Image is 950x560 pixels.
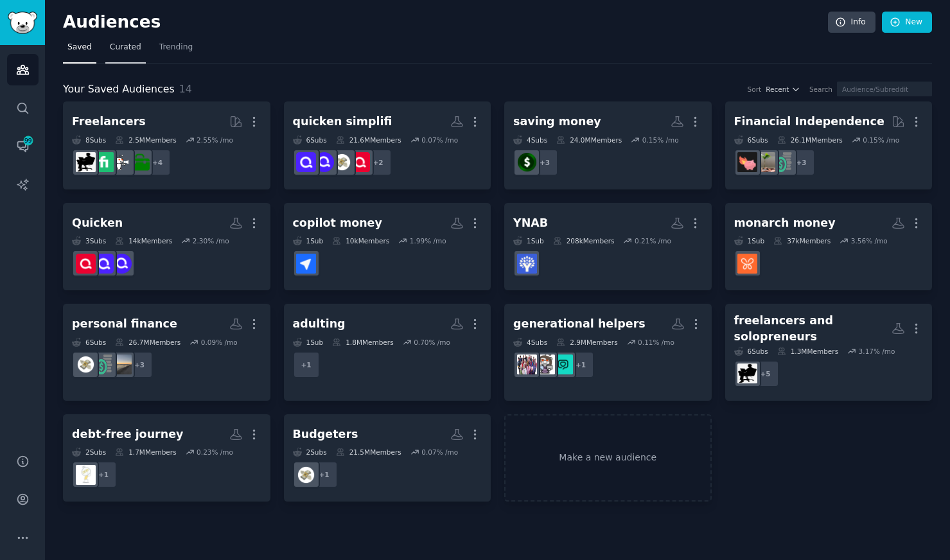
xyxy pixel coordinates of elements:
[76,152,96,172] img: Freelancers
[76,254,96,274] img: quicken
[94,254,114,274] img: simplifimoney
[94,152,114,172] img: Fiverr
[296,152,316,172] img: simplifimoney
[201,338,238,347] div: 0.09 % /mo
[336,448,401,457] div: 21.5M Members
[8,12,37,34] img: GummySearch logo
[130,152,150,172] img: forhire
[556,338,617,347] div: 2.9M Members
[553,354,573,374] img: Mommit
[777,347,838,356] div: 1.3M Members
[504,101,712,189] a: saving money4Subs24.0MMembers0.15% /mo+3Money
[293,316,346,332] div: adulting
[725,203,933,291] a: monarch money1Sub37kMembers3.56% /moMonarchMoney
[535,354,555,374] img: workingmoms
[734,114,884,130] div: Financial Independence
[734,136,768,144] div: 6 Sub s
[284,203,491,291] a: copilot money1Sub10kMembers1.99% /mocopilotmoney
[155,37,197,64] a: Trending
[777,136,843,144] div: 26.1M Members
[734,313,892,344] div: freelancers and solopreneurs
[63,414,270,502] a: debt-free journey2Subs1.7MMembers0.23% /mo+1DebtAdvice
[144,149,171,176] div: + 4
[828,12,875,33] a: Info
[837,82,932,96] input: Audience/Subreddit
[293,448,327,457] div: 2 Sub s
[788,149,815,176] div: + 3
[90,461,117,488] div: + 1
[336,136,401,144] div: 21.6M Members
[513,316,646,332] div: generational helpers
[752,360,779,387] div: + 5
[284,101,491,189] a: quicken simplifi6Subs21.6MMembers0.07% /mo+2quickenbudgetQuickenOfficialsimplifimoney
[72,236,106,245] div: 3 Sub s
[293,215,382,231] div: copilot money
[859,347,895,356] div: 3.17 % /mo
[293,338,324,347] div: 1 Sub
[67,42,92,53] span: Saved
[112,152,132,172] img: freelance_forhire
[159,42,193,53] span: Trending
[755,152,775,172] img: Fire
[293,351,320,378] div: + 1
[284,414,491,502] a: Budgeters2Subs21.5MMembers0.07% /mo+1budget
[63,304,270,401] a: personal finance6Subs26.7MMembers0.09% /mo+3retirementFinancialPlanningbudget
[63,12,828,33] h2: Audiences
[410,236,446,245] div: 1.99 % /mo
[115,236,172,245] div: 14k Members
[296,465,316,485] img: budget
[112,254,132,274] img: QuickenOfficial
[105,37,146,64] a: Curated
[809,85,832,94] div: Search
[193,236,229,245] div: 2.30 % /mo
[863,136,899,144] div: 0.15 % /mo
[94,354,114,374] img: FinancialPlanning
[72,448,106,457] div: 2 Sub s
[7,130,39,162] a: 99
[197,136,233,144] div: 2.55 % /mo
[63,82,175,98] span: Your Saved Audiences
[773,152,793,172] img: FinancialPlanning
[504,414,712,502] a: Make a new audience
[63,37,96,64] a: Saved
[737,254,757,274] img: MonarchMoney
[513,236,544,245] div: 1 Sub
[332,152,352,172] img: budget
[63,203,270,291] a: Quicken3Subs14kMembers2.30% /moQuickenOfficialsimplifimoneyquicken
[513,215,548,231] div: YNAB
[311,461,338,488] div: + 1
[734,347,768,356] div: 6 Sub s
[414,338,450,347] div: 0.70 % /mo
[72,426,183,442] div: debt-free journey
[725,304,933,401] a: freelancers and solopreneurs6Subs1.3MMembers3.17% /mo+5Freelancers
[638,338,674,347] div: 0.11 % /mo
[314,152,334,172] img: QuickenOfficial
[179,83,192,95] span: 14
[737,152,757,172] img: fatFIRE
[284,304,491,401] a: adulting1Sub1.8MMembers0.70% /mo+1
[115,136,176,144] div: 2.5M Members
[773,236,831,245] div: 37k Members
[737,363,757,383] img: Freelancers
[556,136,622,144] div: 24.0M Members
[851,236,888,245] div: 3.56 % /mo
[517,254,537,274] img: ynab
[115,448,176,457] div: 1.7M Members
[748,85,762,94] div: Sort
[72,114,146,130] div: Freelancers
[293,136,327,144] div: 6 Sub s
[517,354,537,374] img: AgingParents
[293,236,324,245] div: 1 Sub
[553,236,615,245] div: 208k Members
[513,114,601,130] div: saving money
[63,101,270,189] a: Freelancers8Subs2.5MMembers2.55% /mo+4forhirefreelance_forhireFiverrFreelancers
[517,152,537,172] img: Money
[725,101,933,189] a: Financial Independence6Subs26.1MMembers0.15% /mo+3FinancialPlanningFirefatFIRE
[513,338,547,347] div: 4 Sub s
[115,338,180,347] div: 26.7M Members
[567,351,594,378] div: + 1
[293,426,358,442] div: Budgeters
[635,236,671,245] div: 0.21 % /mo
[504,304,712,401] a: generational helpers4Subs2.9MMembers0.11% /mo+1MommitworkingmomsAgingParents
[734,215,836,231] div: monarch money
